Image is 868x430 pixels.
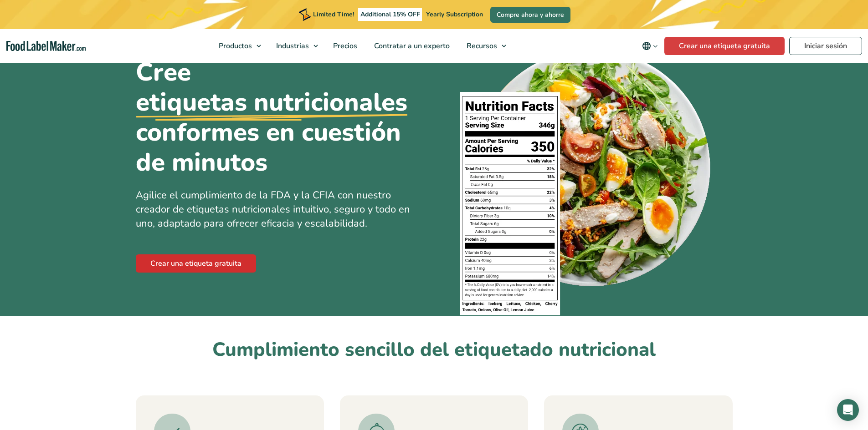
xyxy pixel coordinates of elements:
u: etiquetas nutricionales [136,87,407,117]
a: Contratar a un experto [366,29,456,63]
img: Un plato de comida con una etiqueta de información nutricional encima. [460,43,714,316]
span: Yearly Subscription [426,10,483,19]
button: Change language [636,37,664,55]
a: Industrias [268,29,323,63]
span: Recursos [464,41,498,51]
a: Iniciar sesión [789,37,862,55]
a: Precios [325,29,364,63]
span: Precios [330,41,358,51]
a: Compre ahora y ahorre [490,7,570,23]
span: Additional 15% OFF [358,8,422,21]
span: Industrias [273,41,310,51]
h1: Cree conformes en cuestión de minutos [136,57,427,177]
h2: Cumplimiento sencillo del etiquetado nutricional [136,338,733,363]
span: Productos [216,41,253,51]
a: Crear una etiqueta gratuita [664,37,785,55]
a: Recursos [458,29,511,63]
div: Open Intercom Messenger [837,399,859,421]
span: Contratar a un experto [371,41,451,51]
a: Productos [211,29,266,63]
span: Agilice el cumplimiento de la FDA y la CFIA con nuestro creador de etiquetas nutricionales intuit... [136,188,410,230]
a: Crear una etiqueta gratuita [136,254,256,273]
span: Limited Time! [313,10,354,19]
a: Food Label Maker homepage [6,41,86,51]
